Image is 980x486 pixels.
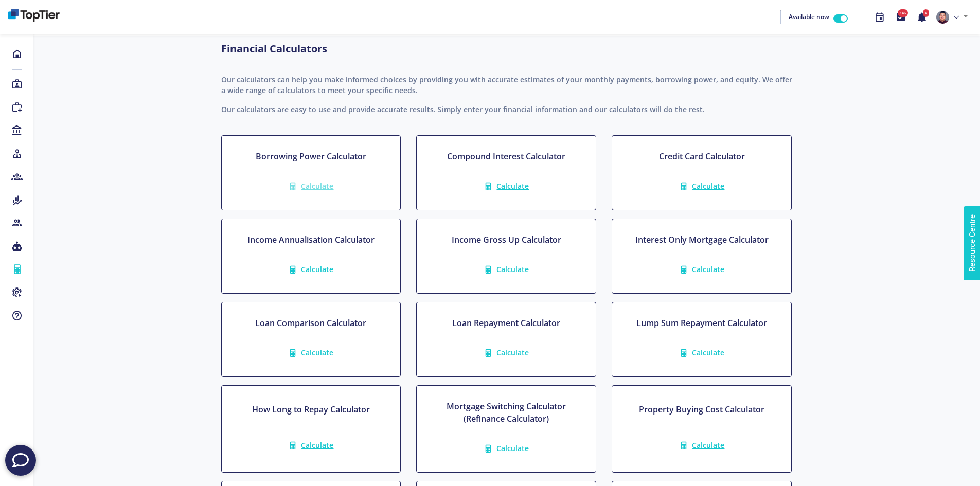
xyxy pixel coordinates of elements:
[427,400,585,425] h4: Mortgage Switching Calculator (Refinance Calculator)
[668,436,735,455] a: Calculate
[473,260,540,279] a: Calculate
[447,150,565,163] h4: Compound Interest Calculator
[789,12,829,21] span: Available now
[636,317,767,329] h4: Lump Sum Repayment Calculator
[692,348,724,357] span: Calculate
[473,343,540,363] a: Calculate
[277,176,344,196] a: Calculate
[277,260,344,279] a: Calculate
[692,181,724,191] span: Calculate
[452,317,560,329] h4: Loan Repayment Calculator
[692,264,724,274] span: Calculate
[221,104,792,115] p: Our calculators are easy to use and provide accurate results. Simply enter your financial informa...
[301,440,333,450] span: Calculate
[473,176,540,196] a: Calculate
[301,348,333,357] span: Calculate
[496,181,529,191] span: Calculate
[668,176,735,196] a: Calculate
[473,439,540,458] a: Calculate
[221,74,792,96] p: Our calculators can help you make informed choices by providing you with accurate estimates of yo...
[301,264,333,274] span: Calculate
[255,317,366,329] h4: Loan Comparison Calculator
[301,181,333,191] span: Calculate
[668,343,735,363] a: Calculate
[668,260,735,279] a: Calculate
[911,6,932,28] button: 4
[252,403,370,416] h4: How Long to Repay Calculator
[635,233,769,246] h4: Interest Only Mortgage Calculator
[639,403,764,416] h4: Property Buying Cost Calculator
[923,9,929,17] span: 4
[496,443,529,453] span: Calculate
[256,150,366,163] h4: Borrowing Power Calculator
[496,264,529,274] span: Calculate
[659,150,745,163] h4: Credit Card Calculator
[936,11,949,24] img: e310ebdf-1855-410b-9d61-d1abdff0f2ad-637831748356285317.png
[247,233,375,246] h4: Income Annualisation Calculator
[9,3,66,15] span: Resource Centre
[277,343,344,363] a: Calculate
[221,41,327,57] h4: Financial Calculators
[890,6,911,28] button: 146
[452,233,561,246] h4: Income Gross Up Calculator
[277,436,344,455] a: Calculate
[496,348,529,357] span: Calculate
[8,9,60,22] img: bd260d39-06d4-48c8-91ce-4964555bf2e4-638900413960370303.png
[898,9,908,17] span: 146
[692,440,724,450] span: Calculate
